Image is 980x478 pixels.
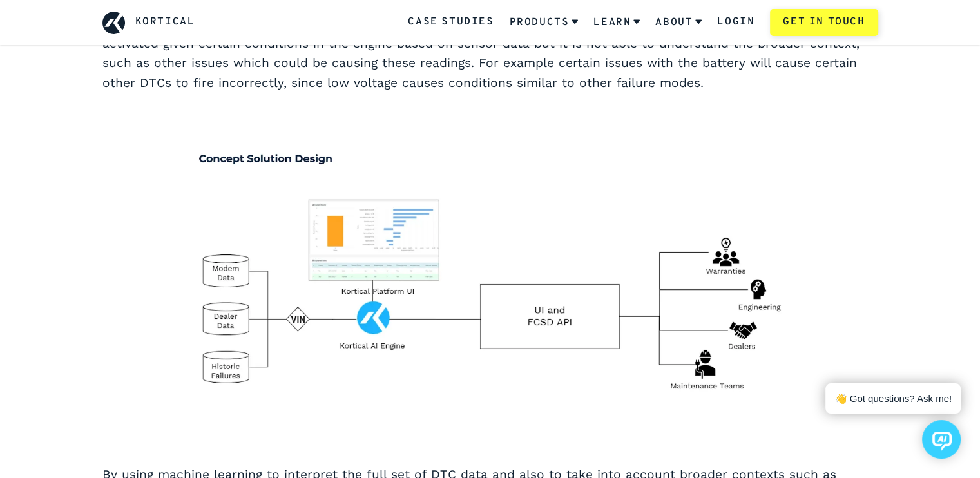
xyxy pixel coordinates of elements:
[593,6,640,39] a: Learn
[408,14,494,31] a: Case Studies
[655,6,702,39] a: About
[509,6,578,39] a: Products
[135,14,195,31] a: Kortical
[181,135,800,424] img: predicting-failures/predicting-failures.png
[770,9,878,36] a: Get in touch
[717,14,754,31] a: Login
